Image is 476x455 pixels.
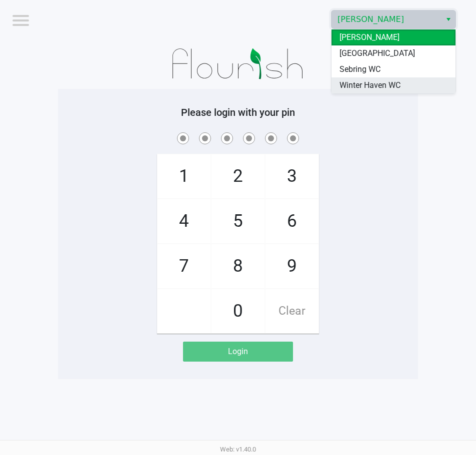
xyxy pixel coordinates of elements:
span: 8 [211,244,264,288]
span: 1 [157,154,210,198]
button: Select [441,10,455,28]
span: 6 [265,199,318,243]
span: [GEOGRAPHIC_DATA] [339,47,415,59]
span: 5 [211,199,264,243]
span: [PERSON_NAME] [337,13,435,25]
span: Web: v1.40.0 [220,446,256,453]
span: [PERSON_NAME] [339,31,399,43]
span: 4 [157,199,210,243]
span: Sebring WC [339,63,380,75]
span: 7 [157,244,210,288]
span: Winter Haven WC [339,79,400,91]
span: 2 [211,154,264,198]
span: Clear [265,289,318,333]
span: 0 [211,289,264,333]
h5: Please login with your pin [65,106,410,118]
span: 9 [265,244,318,288]
span: 3 [265,154,318,198]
